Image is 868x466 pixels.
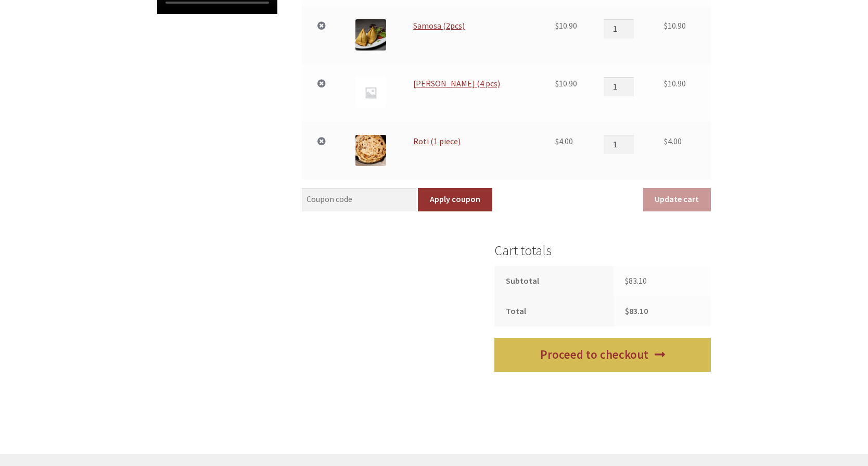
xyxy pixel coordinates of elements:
[555,20,559,31] span: $
[494,296,614,326] th: Total
[355,77,386,108] img: Placeholder
[555,136,573,146] bdi: 4.00
[664,20,686,31] bdi: 10.90
[494,266,614,296] th: Subtotal
[302,188,417,212] input: Coupon code
[604,77,634,96] input: Product quantity
[664,78,668,89] span: $
[555,136,559,146] span: $
[355,135,386,166] img: Roti (1 piece)
[555,78,559,89] span: $
[664,78,686,89] bdi: 10.90
[625,275,629,286] span: $
[355,19,386,50] img: Samosa (2pcs)
[315,77,328,91] a: Remove Onion Bhaji (4 pcs) from cart
[604,135,634,154] input: Product quantity
[664,136,682,146] bdi: 4.00
[418,188,492,212] button: Apply coupon
[413,78,500,89] a: [PERSON_NAME] (4 pcs)
[494,243,711,259] h2: Cart totals
[555,20,577,31] bdi: 10.90
[315,19,328,33] a: Remove Samosa (2pcs) from cart
[664,136,668,146] span: $
[664,20,668,31] span: $
[625,275,647,286] bdi: 83.10
[555,78,577,89] bdi: 10.90
[625,306,648,316] bdi: 83.10
[315,135,328,148] a: Remove Roti (1 piece) from cart
[643,188,711,212] button: Update cart
[413,20,465,31] a: Samosa (2pcs)
[604,19,634,38] input: Product quantity
[413,136,461,146] a: Roti (1 piece)
[625,306,629,316] span: $
[494,338,711,372] a: Proceed to checkout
